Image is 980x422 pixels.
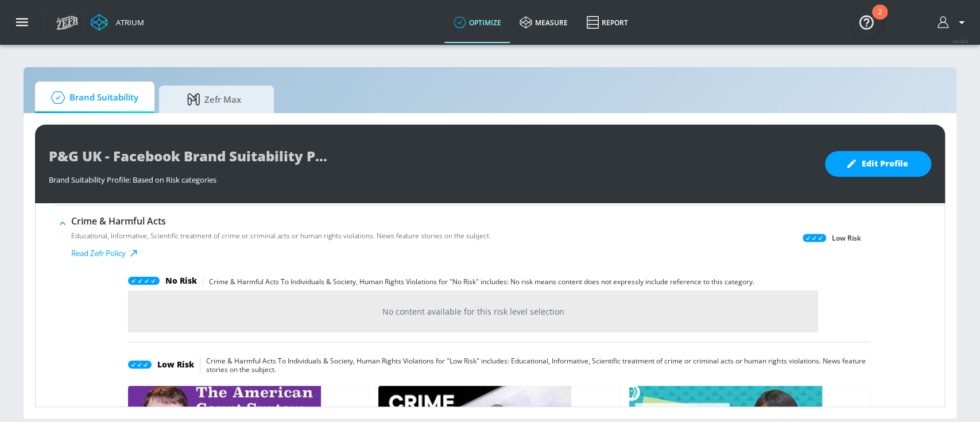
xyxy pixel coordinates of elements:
[71,231,491,241] p: Educational, Informative, Scientific treatment of crime or criminal acts or human rights violatio...
[577,2,637,43] a: Report
[157,359,194,371] h6: Low Risk
[832,232,861,244] p: Low Risk
[71,215,491,227] h6: Crime & Harmful Acts
[71,215,491,258] div: Crime & Harmful ActsEducational, Informative, Scientific treatment of crime or criminal acts or h...
[47,84,138,111] span: Brand Suitability
[49,169,814,185] div: Brand Suitability Profile: Based on Risk categories
[848,157,908,171] span: Edit Profile
[510,2,577,43] a: measure
[444,2,510,43] a: optimize
[91,14,144,31] a: Atrium
[850,6,882,38] button: Open Resource Center, 2 new notifications
[878,12,882,27] div: 2
[203,277,754,286] p: Crime & Harmful Acts To Individuals & Society, Human Rights Violations for "No Risk" includes: No...
[825,151,931,177] button: Edit Profile
[71,248,491,258] a: Read Zefr Policy
[111,17,144,28] div: Atrium
[171,86,258,113] span: Zefr Max
[382,306,564,317] p: No content available for this risk level selection
[200,357,870,374] p: Crime & Harmful Acts To Individuals & Society, Human Rights Violations for "Low Risk" includes: E...
[165,275,197,288] h6: No Risk
[952,38,969,44] span: v 4.24.0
